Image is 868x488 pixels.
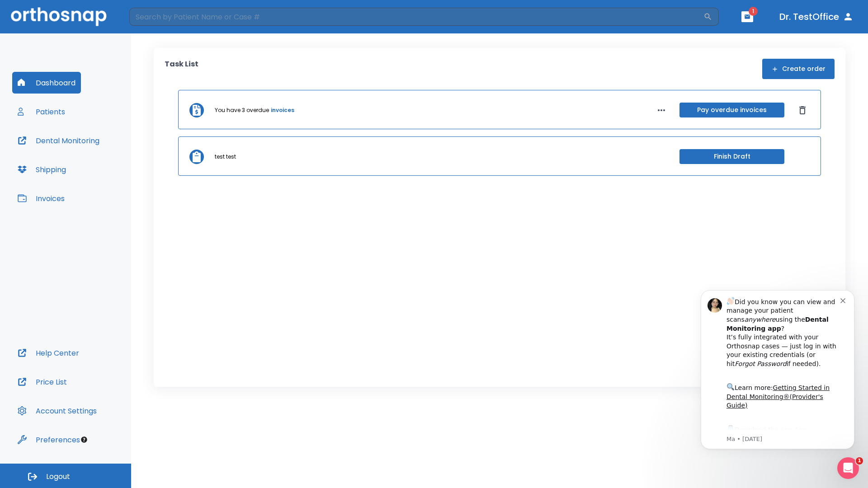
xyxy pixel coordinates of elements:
[12,188,70,209] button: Invoices
[39,147,153,193] div: Download the app: | ​ Let us know if you need help getting started!
[679,103,784,117] button: Pay overdue invoices
[271,106,294,114] a: invoices
[12,429,85,450] button: Preferences
[679,149,784,164] button: Finish Draft
[12,342,85,364] button: Help Center
[215,106,269,114] p: You have 3 overdue
[12,72,81,94] button: Dashboard
[749,7,758,16] span: 1
[46,472,70,482] span: Logout
[12,371,72,393] button: Price List
[795,103,810,117] button: Dismiss
[837,457,859,479] iframe: Intercom live chat
[12,400,102,422] button: Account Settings
[856,457,863,465] span: 1
[129,8,703,26] input: Search by Patient Name or Case #
[776,9,857,25] button: Dr. TestOffice
[12,130,105,151] button: Dental Monitoring
[687,277,868,464] iframe: Intercom notifications message
[12,101,71,122] button: Patients
[11,7,107,26] img: Orthosnap
[153,19,160,27] button: Dismiss notification
[80,436,88,444] div: Tooltip anchor
[165,59,198,79] p: Task List
[12,159,71,180] button: Shipping
[762,59,835,79] button: Create order
[215,153,236,161] p: test test
[39,159,153,167] p: Message from Ma, sent 1w ago
[39,150,120,166] a: App Store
